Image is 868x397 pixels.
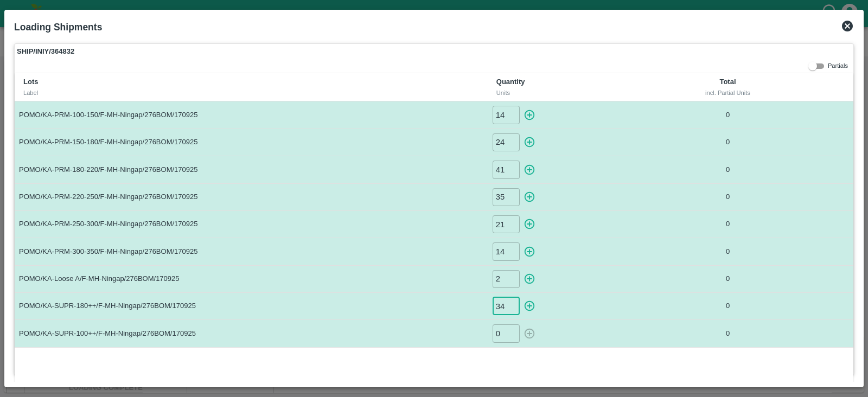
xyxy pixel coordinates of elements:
input: 0 [493,270,520,288]
input: 0 [493,297,520,315]
b: Loading Shipments [14,22,102,33]
strong: SHIP/INIY/364832 [17,46,74,57]
p: 0 [659,247,797,257]
input: 0 [493,188,520,206]
td: POMO/KA-PRM-150-180/F-MH-Ningap/276BOM/170925 [15,129,488,156]
td: POMO/KA-SUPR-180++/F-MH-Ningap/276BOM/170925 [15,292,488,319]
td: POMO/KA-PRM-180-220/F-MH-Ningap/276BOM/170925 [15,156,488,183]
td: POMO/KA-Loose A/F-MH-Ningap/276BOM/170925 [15,265,488,292]
td: POMO/KA-PRM-220-250/F-MH-Ningap/276BOM/170925 [15,183,488,210]
div: Units [496,88,646,98]
input: 0 [493,161,520,178]
td: POMO/KA-PRM-300-350/F-MH-Ningap/276BOM/170925 [15,238,488,265]
input: 0 [493,215,520,233]
td: POMO/KA-PRM-250-300/F-MH-Ningap/276BOM/170925 [15,210,488,238]
div: incl. Partial Units [663,88,793,98]
b: Quantity [496,78,525,86]
input: 0 [493,242,520,260]
p: 0 [659,192,797,202]
input: 0 [493,133,520,151]
b: Lots [23,78,38,86]
div: Label [23,88,479,98]
b: Total [719,78,736,86]
p: 0 [659,274,797,284]
td: POMO/KA-PRM-100-150/F-MH-Ningap/276BOM/170925 [15,101,488,129]
p: 0 [659,329,797,339]
div: Partials [806,60,848,73]
p: 0 [659,110,797,120]
p: 0 [659,137,797,148]
p: 0 [659,165,797,175]
td: POMO/KA-SUPR-100++/F-MH-Ningap/276BOM/170925 [15,320,488,347]
input: 0 [493,106,520,124]
p: 0 [659,301,797,311]
input: 0 [493,324,520,342]
p: 0 [659,219,797,229]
